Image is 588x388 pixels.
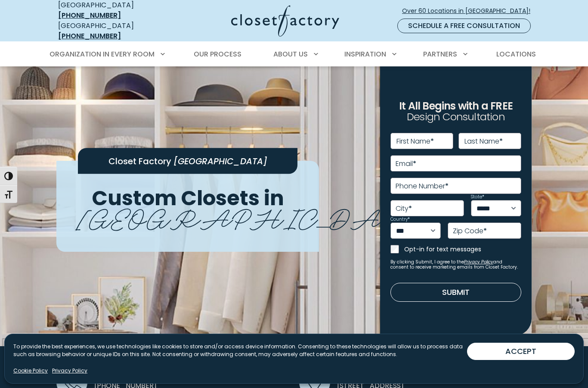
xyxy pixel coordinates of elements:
[108,155,171,167] span: Closet Factory
[396,160,416,167] label: Email
[13,367,48,375] a: Cookie Policy
[273,49,308,59] span: About Us
[76,197,444,236] span: [GEOGRAPHIC_DATA]
[173,155,267,167] span: [GEOGRAPHIC_DATA]
[407,110,505,124] span: Design Consultation
[92,184,284,213] span: Custom Closets in
[464,259,493,265] a: Privacy Policy
[52,367,87,375] a: Privacy Policy
[396,183,449,190] label: Phone Number
[471,195,484,199] label: State
[58,31,121,41] a: [PHONE_NUMBER]
[50,49,155,59] span: Organization in Every Room
[496,49,536,59] span: Locations
[58,10,121,20] a: [PHONE_NUMBER]
[397,19,531,33] a: Schedule a Free Consultation
[390,283,521,302] button: Submit
[390,217,410,222] label: Country
[194,49,241,59] span: Our Process
[390,260,521,270] small: By clicking Submit, I agree to the and consent to receive marketing emails from Closet Factory.
[402,3,538,19] a: Over 60 Locations in [GEOGRAPHIC_DATA]!
[464,138,503,145] label: Last Name
[344,49,386,59] span: Inspiration
[467,343,575,360] button: ACCEPT
[231,5,339,37] img: Closet Factory Logo
[13,343,467,358] p: To provide the best experiences, we use technologies like cookies to store and/or access device i...
[396,205,412,212] label: City
[404,245,521,253] label: Opt-in for text messages
[399,99,513,113] span: It All Begins with a FREE
[402,6,537,16] span: Over 60 Locations in [GEOGRAPHIC_DATA]!
[43,42,545,66] nav: Primary Menu
[58,21,164,41] div: [GEOGRAPHIC_DATA]
[453,228,487,235] label: Zip Code
[396,138,434,145] label: First Name
[423,49,457,59] span: Partners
